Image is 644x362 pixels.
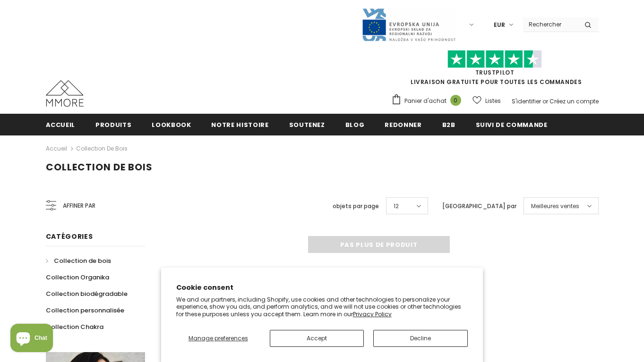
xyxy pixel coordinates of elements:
a: Privacy Policy [353,310,392,318]
a: Collection de bois [76,144,128,152]
span: B2B [442,120,455,129]
span: Affiner par [63,201,95,211]
span: or [542,97,548,105]
a: soutenez [289,114,325,135]
inbox-online-store-chat: Shopify online store chat [8,324,56,354]
span: Suivi de commande [476,120,548,129]
a: Blog [345,114,365,135]
p: We and our partners, including Shopify, use cookies and other technologies to personalize your ex... [176,296,468,318]
span: Accueil [46,120,76,129]
span: Collection de bois [46,160,153,174]
a: Lookbook [152,114,191,135]
a: Javni Razpis [361,20,456,28]
span: Lookbook [152,120,191,129]
a: Notre histoire [211,114,268,135]
span: Collection personnalisée [46,306,124,315]
span: Notre histoire [211,120,268,129]
button: Decline [373,330,468,347]
span: Listes [485,96,501,106]
label: objets par page [333,202,379,211]
a: Redonner [385,114,421,135]
span: Catégories [46,232,93,241]
span: Collection de bois [54,256,111,265]
label: [GEOGRAPHIC_DATA] par [442,202,516,211]
span: LIVRAISON GRATUITE POUR TOUTES LES COMMANDES [391,54,599,86]
span: Collection Organika [46,273,109,282]
a: Collection biodégradable [46,286,128,302]
span: Collection biodégradable [46,289,128,298]
a: Listes [472,93,501,109]
span: Panier d'achat [404,96,447,106]
a: Panier d'achat 0 [391,94,466,108]
span: Meilleures ventes [531,202,579,211]
span: 12 [394,202,399,211]
a: Collection personnalisée [46,302,124,319]
img: Javni Razpis [361,8,456,42]
input: Search Site [523,17,577,31]
a: Créez un compte [550,97,599,105]
a: Collection de bois [46,253,111,269]
span: Produits [95,120,131,129]
a: Collection Organika [46,269,109,286]
a: Accueil [46,143,67,154]
span: Blog [345,120,365,129]
img: Cas MMORE [46,80,84,107]
a: Accueil [46,114,76,135]
span: Redonner [385,120,421,129]
a: Collection Chakra [46,319,103,335]
span: soutenez [289,120,325,129]
span: 0 [450,95,461,106]
a: Produits [95,114,131,135]
img: Faites confiance aux étoiles pilotes [447,50,542,68]
a: TrustPilot [475,68,515,76]
button: Accept [270,330,364,347]
span: Manage preferences [189,334,248,342]
button: Manage preferences [176,330,260,347]
a: Suivi de commande [476,114,548,135]
a: S'identifier [512,97,541,105]
h2: Cookie consent [176,283,468,293]
span: Collection Chakra [46,322,103,331]
span: EUR [494,20,505,30]
a: B2B [442,114,455,135]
